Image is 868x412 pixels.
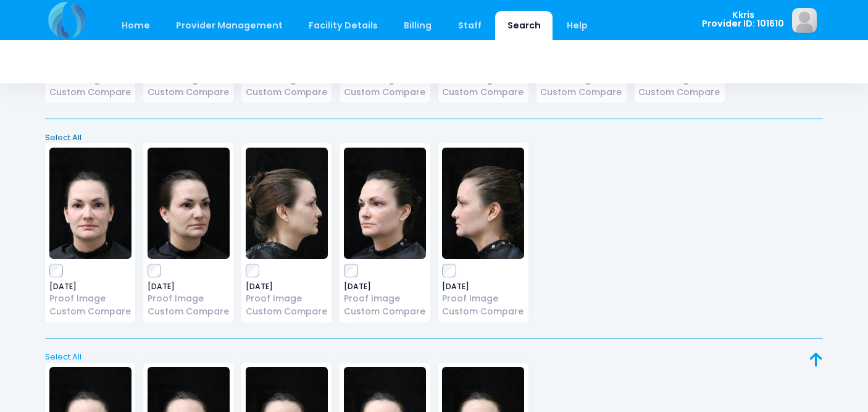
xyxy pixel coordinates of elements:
[148,148,230,259] img: image
[49,148,131,259] img: image
[344,292,426,305] a: Proof Image
[297,11,390,40] a: Facility Details
[109,11,162,40] a: Home
[148,305,230,318] a: Custom Compare
[49,292,131,305] a: Proof Image
[246,305,328,318] a: Custom Compare
[442,292,524,305] a: Proof Image
[392,11,444,40] a: Billing
[442,86,524,99] a: Custom Compare
[344,148,426,259] img: image
[246,86,328,99] a: Custom Compare
[41,351,827,363] a: Select All
[246,148,328,259] img: image
[246,283,328,290] span: [DATE]
[638,86,720,99] a: Custom Compare
[495,11,553,40] a: Search
[344,283,426,290] span: [DATE]
[164,11,294,40] a: Provider Management
[148,292,230,305] a: Proof Image
[41,132,827,144] a: Select All
[442,305,524,318] a: Custom Compare
[148,86,230,99] a: Custom Compare
[49,86,131,99] a: Custom Compare
[344,86,426,99] a: Custom Compare
[446,11,493,40] a: Staff
[442,148,524,259] img: image
[555,11,600,40] a: Help
[148,283,230,290] span: [DATE]
[792,8,817,33] img: image
[344,305,426,318] a: Custom Compare
[442,283,524,290] span: [DATE]
[540,86,622,99] a: Custom Compare
[702,11,784,28] span: Kkris Provider ID: 101610
[49,305,131,318] a: Custom Compare
[246,292,328,305] a: Proof Image
[49,283,131,290] span: [DATE]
